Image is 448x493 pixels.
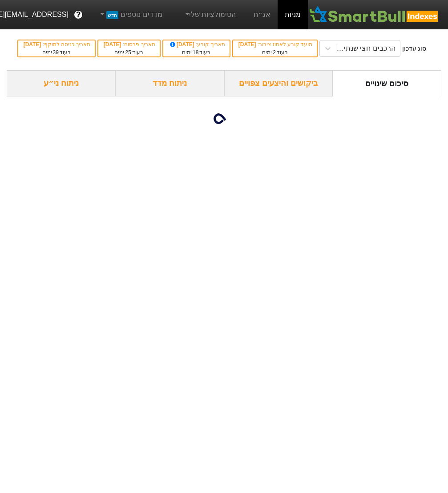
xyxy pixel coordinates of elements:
div: הרכבים חצי שנתי [DATE] [335,43,395,54]
span: ? [76,9,81,21]
div: בעוד ימים [238,48,312,56]
div: ניתוח ני״ע [7,70,115,96]
div: סוג עדכון [402,44,427,53]
div: תאריך כניסה לתוקף : [23,40,90,48]
div: בעוד ימים [23,48,90,56]
span: [DATE] [24,41,43,48]
div: סיכום שינויים [333,70,441,96]
span: [DATE] [238,41,258,48]
div: בעוד ימים [168,48,225,56]
a: מדדים נוספיםחדש [95,6,166,24]
span: 2 [273,49,276,56]
span: 18 [193,49,198,56]
span: [DATE] [104,41,123,48]
div: תאריך קובע : [168,40,225,48]
div: מועד קובע לאחוז ציבור : [238,40,312,48]
a: הסימולציות שלי [180,6,240,24]
div: בעוד ימים [103,48,155,56]
img: loading... [214,108,235,129]
span: [DATE] [169,41,196,48]
span: 39 [53,49,59,56]
div: תאריך פרסום : [103,40,155,48]
span: 25 [125,49,131,56]
span: חדש [106,11,118,19]
div: ביקושים והיצעים צפויים [224,70,333,96]
div: ניתוח מדד [115,70,224,96]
